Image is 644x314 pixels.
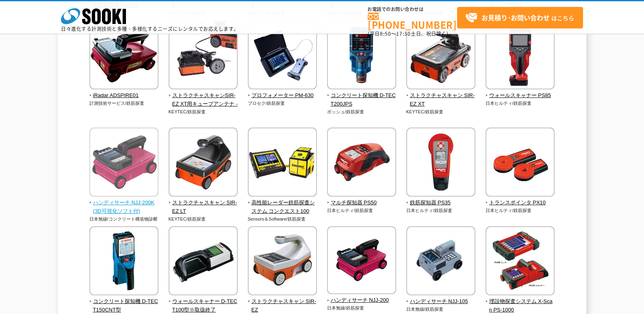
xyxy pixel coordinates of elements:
[169,199,238,216] span: ストラクチャスキャン SIR-EZ LT
[486,226,555,297] img: 埋設物探査システム X-Scan PS-1000
[89,91,159,100] span: iRadar ADSPIRE01
[486,199,555,207] span: トランスポインタ PX10
[327,20,396,91] img: コンクリート探知機 D-TECT200JPS
[465,12,574,24] span: はこちら
[406,297,476,306] span: ハンディサーチ NJJ-105
[89,226,158,297] img: コンクリート探知機 D-TECT150CNT型
[327,296,397,305] span: ハンディサーチ NJJ-200
[89,199,159,216] span: ハンディサーチ NJJ-200K(3D可視化ソフト付)
[248,128,317,199] img: 高性能レーダー鉄筋探査システム コンクエスト100
[327,108,397,115] p: ボッシュ/鉄筋探査
[248,91,317,100] span: プロフォメーター PM-630
[89,191,159,215] a: ハンディサーチ NJJ-200K(3D可視化ソフト付)
[248,84,317,100] a: プロフォメーター PM-630
[169,20,238,91] img: ストラクチャスキャンSIR-EZ XT用キューブアンテナ -
[327,305,397,312] p: 日本無線/鉄筋探査
[248,191,317,215] a: 高性能レーダー鉄筋探査システム コンクエスト100
[169,91,238,108] span: ストラクチャスキャンSIR-EZ XT用キューブアンテナ -
[406,128,475,199] img: 鉄筋探知器 PS35
[406,306,476,313] p: 日本無線/鉄筋探査
[327,199,397,207] span: マルチ探知器 PS50
[327,84,397,108] a: コンクリート探知機 D-TECT200JPS
[327,289,397,305] a: ハンディサーチ NJJ-200
[169,108,238,115] p: KEYTEC/鉄筋探査
[169,128,238,199] img: ストラクチャスキャン SIR-EZ LT
[486,100,555,107] p: 日本ヒルティ/鉄筋探査
[406,199,476,207] span: 鉄筋探知器 PS35
[169,191,238,215] a: ストラクチャスキャン SIR-EZ LT
[89,290,159,314] a: コンクリート探知機 D-TECT150CNT型
[89,128,158,199] img: ハンディサーチ NJJ-200K(3D可視化ソフト付)
[486,84,555,100] a: ウォールスキャナー PS85
[248,20,317,91] img: プロフォメーター PM-630
[481,13,550,22] strong: お見積り･お問い合わせ
[486,207,555,214] p: 日本ヒルティ/鉄筋探査
[406,91,476,108] span: ストラクチャスキャン SIR-EZ XT
[406,290,476,306] a: ハンディサーチ NJJ-105
[89,84,159,100] a: iRadar ADSPIRE01
[327,191,397,207] a: マルチ探知器 PS50
[327,207,397,214] p: 日本ヒルティ/鉄筋探査
[169,216,238,223] p: KEYTEC/鉄筋探査
[406,108,476,115] p: KEYTEC/鉄筋探査
[486,20,555,91] img: ウォールスキャナー PS85
[486,91,555,100] span: ウォールスキャナー PS85
[457,7,583,28] a: お見積り･お問い合わせはこちら
[327,128,396,199] img: マルチ探知器 PS50
[406,226,475,297] img: ハンディサーチ NJJ-105
[169,84,238,108] a: ストラクチャスキャンSIR-EZ XT用キューブアンテナ -
[406,191,476,207] a: 鉄筋探知器 PS35
[61,26,239,31] p: 日々進化する計測技術と多種・多様化するニーズにレンタルでお応えします。
[89,216,159,223] p: 日本無線/コンクリート構造物診断
[380,30,391,37] span: 8:50
[406,20,475,91] img: ストラクチャスキャン SIR-EZ XT
[169,290,238,314] a: ウォールスキャナー D-TECT100型※取扱終了
[368,7,457,12] span: お電話でのお問い合わせは
[248,199,317,216] span: 高性能レーダー鉄筋探査システム コンクエスト100
[396,30,411,37] span: 17:30
[486,290,555,314] a: 埋設物探査システム X-Scan PS-1000
[486,128,555,199] img: トランスポインタ PX10
[406,84,476,108] a: ストラクチャスキャン SIR-EZ XT
[327,91,397,108] span: コンクリート探知機 D-TECT200JPS
[248,226,317,297] img: ストラクチャスキャン SIR-EZ
[248,100,317,107] p: プロセク/鉄筋探査
[327,226,396,296] img: ハンディサーチ NJJ-200
[368,30,448,37] span: (平日 ～ 土日、祝日除く)
[169,226,238,297] img: ウォールスキャナー D-TECT100型※取扱終了
[368,13,457,29] a: [PHONE_NUMBER]
[248,290,317,314] a: ストラクチャスキャン SIR-EZ
[89,20,158,91] img: iRadar ADSPIRE01
[486,191,555,207] a: トランスポインタ PX10
[89,100,159,107] p: 計測技術サービス/鉄筋探査
[248,216,317,223] p: Sensors＆Software/鉄筋探査
[406,207,476,214] p: 日本ヒルティ/鉄筋探査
